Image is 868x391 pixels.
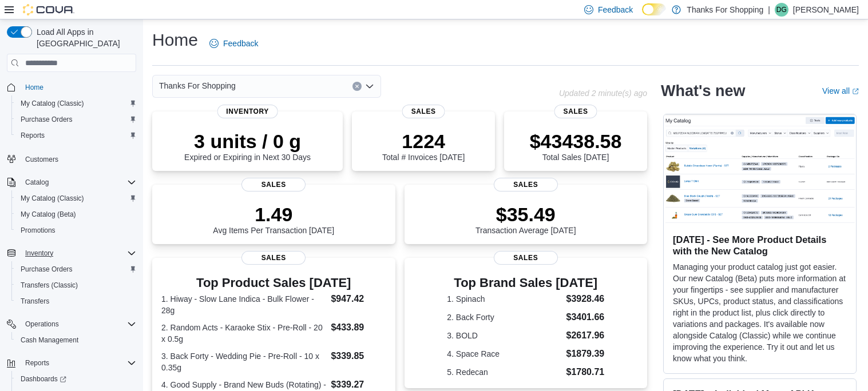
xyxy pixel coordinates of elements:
[11,277,141,293] button: Transfers (Classic)
[21,175,136,189] span: Catalog
[11,332,141,348] button: Cash Management
[21,374,66,384] span: Dashboards
[21,99,84,108] span: My Catalog (Classic)
[16,97,136,110] span: My Catalog (Classic)
[475,203,576,235] div: Transaction Average [DATE]
[566,365,604,379] dd: $1780.71
[16,97,89,110] a: My Catalog (Classic)
[21,80,136,94] span: Home
[11,293,141,309] button: Transfers
[822,86,859,95] a: View allExternal link
[16,333,83,347] a: Cash Management
[2,79,141,95] button: Home
[402,105,445,118] span: Sales
[530,130,622,162] div: Total Sales [DATE]
[2,245,141,261] button: Inventory
[776,3,787,17] span: DG
[566,347,604,361] dd: $1879.39
[21,336,78,345] span: Cash Management
[768,3,770,17] p: |
[16,278,136,292] span: Transfers (Classic)
[16,129,49,142] a: Reports
[16,372,71,386] a: Dashboards
[447,276,604,290] h3: Top Brand Sales [DATE]
[217,105,278,118] span: Inventory
[213,203,334,235] div: Avg Items Per Transaction [DATE]
[2,150,141,167] button: Customers
[205,32,263,55] a: Feedback
[25,83,43,92] span: Home
[159,79,236,93] span: Thanks For Shopping
[475,203,576,226] p: $35.49
[16,294,136,308] span: Transfers
[16,372,136,386] span: Dashboards
[21,317,136,331] span: Operations
[16,191,136,205] span: My Catalog (Classic)
[852,88,859,95] svg: External link
[21,131,45,140] span: Reports
[21,281,78,290] span: Transfers (Classic)
[223,38,258,49] span: Feedback
[331,292,386,306] dd: $947.42
[21,317,64,331] button: Operations
[352,82,362,91] button: Clear input
[21,151,136,166] span: Customers
[16,294,54,308] a: Transfers
[161,350,326,373] dt: 3. Back Forty - Wedding Pie - Pre-Roll - 10 x 0.35g
[16,113,77,126] a: Purchase Orders
[566,329,604,342] dd: $2617.96
[21,175,53,189] button: Catalog
[447,366,561,378] dt: 5. Redecan
[161,276,386,290] h3: Top Product Sales [DATE]
[241,251,306,265] span: Sales
[447,330,561,341] dt: 3. BOLD
[25,358,49,368] span: Reports
[11,95,141,111] button: My Catalog (Classic)
[16,333,136,347] span: Cash Management
[21,265,73,274] span: Purchase Orders
[598,4,633,15] span: Feedback
[447,348,561,360] dt: 4. Space Race
[2,174,141,190] button: Catalog
[16,224,136,237] span: Promotions
[559,89,647,98] p: Updated 2 minute(s) ago
[673,261,847,364] p: Managing your product catalog just got easier. Our new Catalog (Beta) puts more information at yo...
[530,130,622,153] p: $43438.58
[25,178,49,187] span: Catalog
[11,206,141,222] button: My Catalog (Beta)
[11,190,141,206] button: My Catalog (Classic)
[11,371,141,387] a: Dashboards
[21,210,76,219] span: My Catalog (Beta)
[21,356,136,370] span: Reports
[23,4,74,15] img: Cova
[25,249,53,258] span: Inventory
[642,3,666,15] input: Dark Mode
[16,208,136,221] span: My Catalog (Beta)
[365,82,374,91] button: Open list of options
[161,322,326,345] dt: 2. Random Acts - Karaoke Stix - Pre-Roll - 20 x 0.5g
[2,316,141,332] button: Operations
[447,293,561,305] dt: 1. Spinach
[16,262,136,276] span: Purchase Orders
[21,297,49,306] span: Transfers
[775,3,788,17] div: D Guenther
[331,349,386,363] dd: $339.85
[16,278,82,292] a: Transfers (Classic)
[21,246,136,260] span: Inventory
[661,82,745,100] h2: What's new
[16,113,136,126] span: Purchase Orders
[494,178,558,191] span: Sales
[382,130,465,162] div: Total # Invoices [DATE]
[25,155,58,164] span: Customers
[11,261,141,277] button: Purchase Orders
[16,208,81,221] a: My Catalog (Beta)
[21,115,73,124] span: Purchase Orders
[382,130,465,153] p: 1224
[2,355,141,371] button: Reports
[184,130,311,162] div: Expired or Expiring in Next 30 Days
[566,310,604,324] dd: $3401.66
[793,3,859,17] p: [PERSON_NAME]
[447,312,561,323] dt: 2. Back Forty
[11,111,141,127] button: Purchase Orders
